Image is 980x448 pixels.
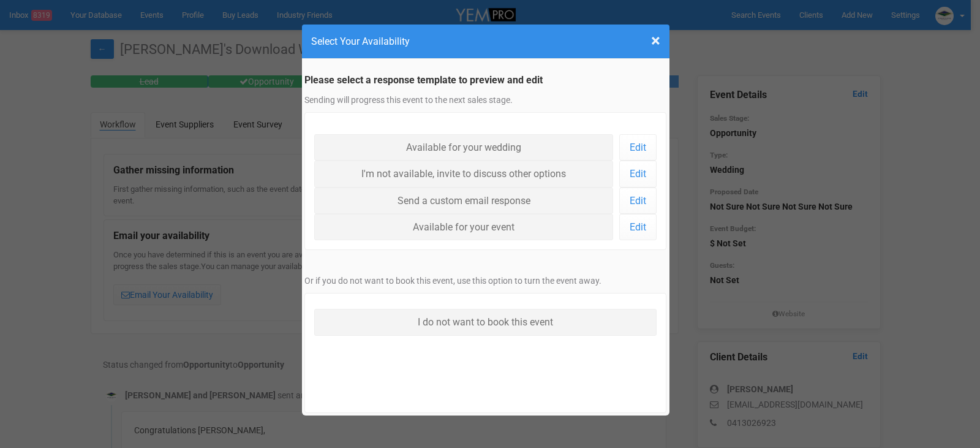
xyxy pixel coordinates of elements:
a: Edit [619,161,657,187]
legend: Please select a response template to preview and edit [304,74,667,88]
span: × [651,31,660,51]
a: Edit [619,188,657,214]
a: Available for your event [314,214,614,240]
a: I'm not available, invite to discuss other options [314,161,614,187]
a: Edit [619,214,657,240]
a: Send a custom email response [314,188,614,214]
a: Edit [619,134,657,161]
p: Sending will progress this event to the next sales stage. [304,94,667,106]
h4: Select Your Availability [311,34,660,49]
a: Available for your wedding [314,134,614,161]
p: Or if you do not want to book this event, use this option to turn the event away. [304,275,667,287]
a: I do not want to book this event [314,309,657,335]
